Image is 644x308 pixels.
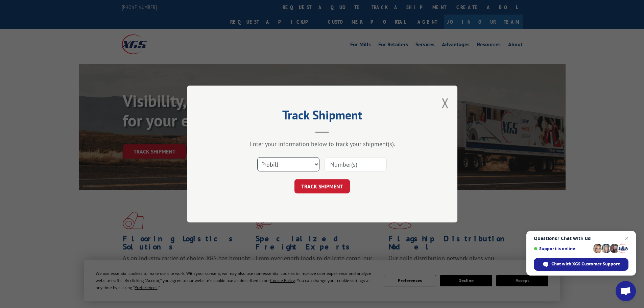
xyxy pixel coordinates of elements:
[534,246,591,251] span: Support is online
[221,140,424,148] div: Enter your information below to track your shipment(s).
[616,281,636,301] div: Open chat
[534,236,628,241] span: Questions? Chat with us!
[325,157,387,171] input: Number(s)
[551,261,620,267] span: Chat with XGS Customer Support
[294,179,350,193] button: TRACK SHIPMENT
[534,258,628,271] div: Chat with XGS Customer Support
[623,234,631,242] span: Close chat
[221,110,424,123] h2: Track Shipment
[442,94,449,112] button: Close modal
